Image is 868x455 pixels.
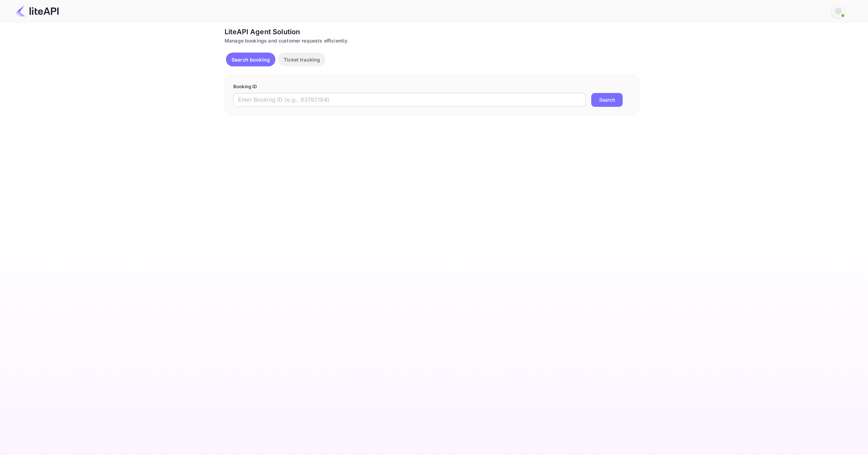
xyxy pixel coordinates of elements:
div: LiteAPI Agent Solution [225,27,639,37]
img: LiteAPI Logo [15,6,59,17]
p: Search booking [232,56,270,63]
div: Manage bookings and customer requests efficiently. [225,37,639,44]
p: Ticket tracking [284,56,320,63]
p: Booking ID [233,83,631,90]
input: Enter Booking ID (e.g., 63782194) [233,93,586,107]
button: Search [591,93,623,107]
